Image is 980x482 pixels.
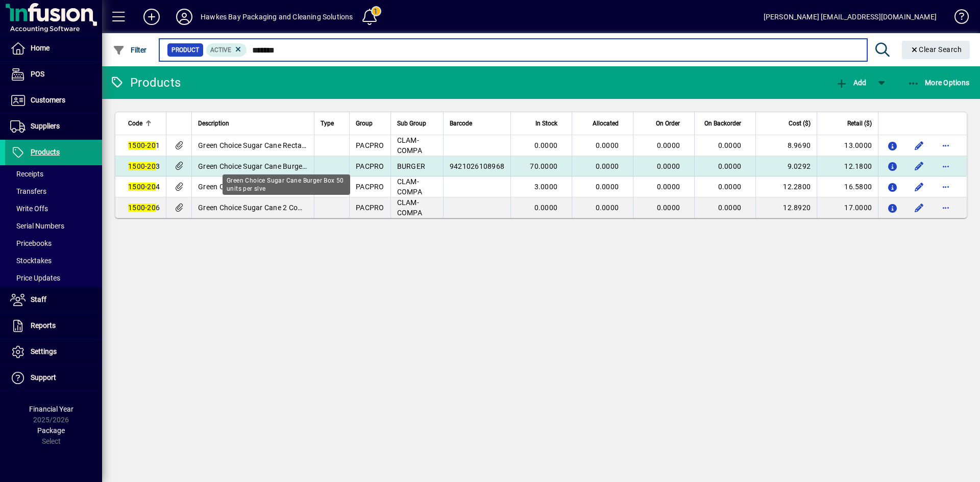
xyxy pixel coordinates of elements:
[128,204,156,212] em: 1500-20
[135,8,168,26] button: Add
[31,321,56,329] span: Reports
[128,141,160,149] span: 1
[198,204,467,212] span: Green Choice Sugar Cane 2 Compartment Rectangular Clam Shell 50 units per slve
[593,118,619,129] span: Allocated
[910,45,962,54] span: Clear Search
[31,347,57,356] span: Settings
[356,141,384,149] span: PACPRO
[5,200,102,217] a: Write Offs
[755,197,817,218] td: 12.8920
[171,45,199,55] span: Product
[450,118,472,129] span: Barcode
[198,141,406,149] span: Green Choice Sugar Cane Rectangular Food Pk 50 units per slve
[5,62,102,87] a: POS
[755,156,817,176] td: 9.0292
[534,183,558,191] span: 3.0000
[128,183,160,191] span: 4
[10,274,60,282] span: Price Updates
[31,373,56,382] span: Support
[10,239,52,247] span: Pricebooks
[718,204,742,212] span: 0.0000
[817,197,878,218] td: 17.0000
[397,198,422,217] span: CLAM-COMPA
[128,141,156,149] em: 1500-20
[168,8,201,26] button: Profile
[5,365,102,391] a: Support
[397,177,422,196] span: CLAM-COMPA
[356,183,384,191] span: PACPRO
[5,313,102,339] a: Reports
[657,162,680,170] span: 0.0000
[817,176,878,197] td: 16.5800
[718,162,742,170] span: 0.0000
[701,118,750,129] div: On Backorder
[128,118,142,129] span: Code
[31,70,44,78] span: POS
[718,183,742,191] span: 0.0000
[5,269,102,287] a: Price Updates
[640,118,689,129] div: On Order
[534,204,558,212] span: 0.0000
[817,156,878,176] td: 12.1800
[911,137,927,154] button: Edit
[110,41,150,59] button: Filter
[450,118,504,129] div: Barcode
[704,118,741,129] span: On Backorder
[530,162,557,170] span: 70.0000
[911,179,927,195] button: Edit
[5,88,102,113] a: Customers
[201,9,353,25] div: Hawkes Bay Packaging and Cleaning Solutions
[356,162,384,170] span: PACPRO
[911,199,927,216] button: Edit
[31,122,60,130] span: Suppliers
[5,287,102,313] a: Staff
[657,183,680,191] span: 0.0000
[938,158,954,174] button: More options
[817,135,878,156] td: 13.0000
[836,79,866,87] span: Add
[535,118,557,129] span: In Stock
[356,204,384,212] span: PACPRO
[596,183,619,191] span: 0.0000
[321,118,334,129] span: Type
[596,141,619,149] span: 0.0000
[450,162,504,170] span: 9421026108968
[10,257,52,265] span: Stocktakes
[128,162,160,170] span: 3
[5,183,102,200] a: Transfers
[210,46,231,54] span: Active
[198,118,308,129] div: Description
[356,118,373,129] span: Group
[718,141,742,149] span: 0.0000
[578,118,628,129] div: Allocated
[223,174,350,195] div: Green Choice Sugar Cane Burger Box 50 units per slve
[397,118,437,129] div: Sub Group
[10,205,48,213] span: Write Offs
[31,148,60,156] span: Products
[128,118,160,129] div: Code
[397,136,422,155] span: CLAM-COMPA
[657,204,680,212] span: 0.0000
[5,252,102,269] a: Stocktakes
[198,118,229,129] span: Description
[657,141,680,149] span: 0.0000
[596,162,619,170] span: 0.0000
[5,36,102,61] a: Home
[397,118,426,129] span: Sub Group
[596,204,619,212] span: 0.0000
[5,165,102,183] a: Receipts
[534,141,558,149] span: 0.0000
[31,295,46,303] span: Staff
[113,46,147,54] span: Filter
[10,170,43,178] span: Receipts
[31,44,50,52] span: Home
[789,118,811,129] span: Cost ($)
[198,183,432,191] span: Green Choice Sugar Cane Rectangular Clamshell Large 50 units per slve
[5,114,102,139] a: Suppliers
[517,118,567,129] div: In Stock
[764,9,937,25] div: [PERSON_NAME] [EMAIL_ADDRESS][DOMAIN_NAME]
[938,137,954,154] button: More options
[29,405,73,413] span: Financial Year
[938,199,954,216] button: More options
[356,118,384,129] div: Group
